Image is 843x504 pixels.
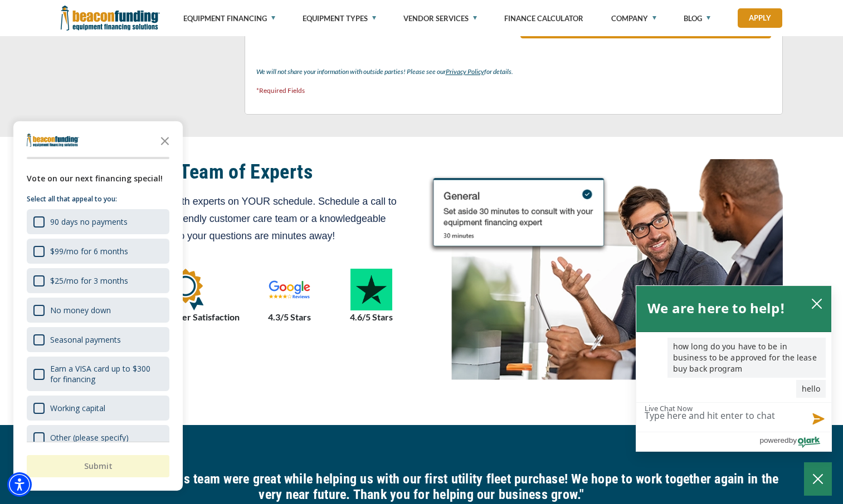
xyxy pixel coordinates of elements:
img: SCHEDULE A CALL [428,159,783,403]
img: A simple graphic featuring a dark green star on a bright green background. [350,269,392,310]
button: Close the survey [154,129,176,151]
span: by [789,433,797,447]
div: Other (please specify) [50,432,129,443]
div: Working capital [27,396,169,421]
img: Company logo [27,134,79,147]
button: close chatbox [808,295,826,311]
div: No money down [27,298,169,323]
div: $25/mo for 3 months [50,275,128,286]
a: outlook.office365.com - open in a new tab [252,269,328,310]
p: We will not share your information with outside parties! Please see our for details. [256,65,771,78]
div: $25/mo for 3 months [27,268,169,293]
span: powered [759,433,788,447]
div: 90 days no payments [50,216,128,227]
a: SCHEDULE A CALL [428,274,783,285]
button: Submit [27,455,169,477]
iframe: reCAPTCHA [256,13,392,48]
label: Live Chat Now [645,404,693,412]
h2: We are here to help! [647,297,785,319]
div: 90 days no payments [27,209,169,234]
button: Close Chatbox [804,462,832,496]
strong: 4.3/5 Stars [268,312,311,322]
p: *Required Fields [256,84,771,97]
div: Earn a VISA card up to $300 for financing [50,363,163,384]
p: We make it easy to meet with experts on YOUR schedule. Schedule a call to speak with a member our... [61,193,415,245]
a: Apply [738,8,782,28]
div: $99/mo for 6 months [50,246,128,256]
div: Earn a VISA card up to $300 for financing [27,357,169,391]
a: Powered by Olark - open in a new tab [759,432,831,451]
div: chat [636,332,831,402]
div: $99/mo for 6 months [27,239,169,264]
div: Seasonal payments [27,327,169,352]
div: Accessibility Menu [7,472,32,497]
p: Select all that appeal to you: [27,194,169,205]
p: hello [796,380,826,398]
div: Seasonal payments [50,334,121,345]
a: A simple graphic featuring a dark green star on a bright green background. - open in a new tab [329,269,415,310]
strong: 9/10 Customer Satisfaction [131,312,240,322]
a: Privacy Policy [446,67,484,76]
div: Survey [13,121,183,491]
div: Vote on our next financing special! [27,172,169,185]
strong: 4.6/5 Stars [350,312,393,322]
div: No money down [50,305,111,315]
button: Send message [803,406,831,432]
a: outlook.office365.com - open in a new tab [120,269,251,310]
h2: Meet with Our Team of Experts [61,159,415,185]
h4: "My consultant and his team were great while helping us with our first utility fleet purchase! We... [61,471,783,502]
div: Working capital [50,403,105,413]
div: olark chatbox [636,285,832,452]
p: how long do you have to be in business to be approved for the lease buy back program [667,338,826,378]
div: Other (please specify) [27,425,169,450]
